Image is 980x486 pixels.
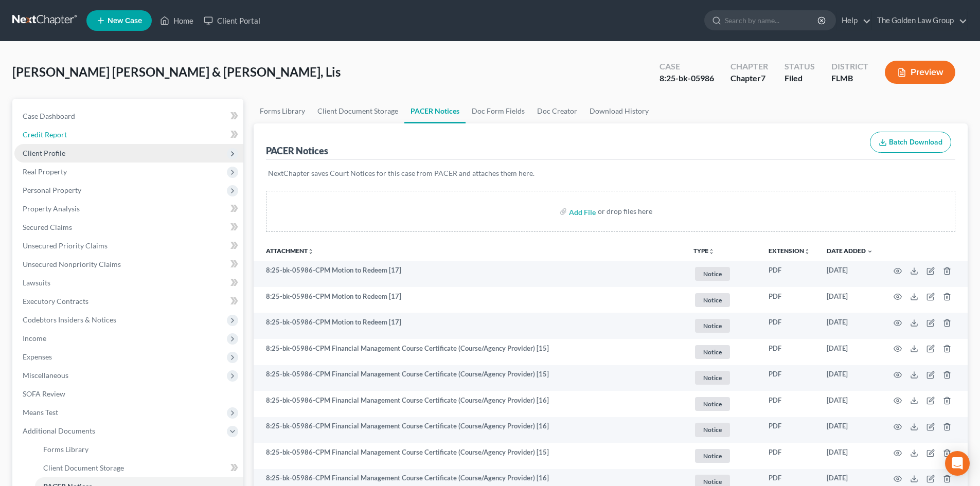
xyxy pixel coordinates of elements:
a: Notice [693,344,752,361]
td: 8:25-bk-05986-CPM Motion to Redeem [17] [254,261,685,287]
button: Preview [885,61,955,84]
div: PACER Notices [266,145,328,157]
td: 8:25-bk-05986-CPM Financial Management Course Certificate (Course/Agency Provider) [15] [254,443,685,469]
a: Forms Library [35,440,243,459]
span: Additional Documents [23,426,95,435]
a: Forms Library [254,99,311,123]
a: The Golden Law Group [872,11,967,30]
i: unfold_more [708,248,715,255]
span: [PERSON_NAME] [PERSON_NAME] & [PERSON_NAME], Lis [12,64,341,79]
td: [DATE] [818,417,881,443]
td: [DATE] [818,443,881,469]
div: District [831,61,868,73]
a: Notice [693,447,752,464]
span: Lawsuits [23,278,50,287]
span: 7 [761,73,765,83]
span: Notice [695,293,730,307]
span: Notice [695,319,730,333]
span: Client Profile [23,149,65,157]
a: Notice [693,317,752,334]
span: Means Test [23,408,58,417]
span: Notice [695,449,730,463]
span: Income [23,334,46,343]
td: 8:25-bk-05986-CPM Financial Management Course Certificate (Course/Agency Provider) [15] [254,339,685,365]
td: PDF [760,443,818,469]
td: [DATE] [818,391,881,417]
a: Doc Form Fields [466,99,531,123]
div: Chapter [730,61,768,73]
span: Notice [695,423,730,437]
a: Unsecured Priority Claims [14,237,243,255]
td: PDF [760,287,818,313]
a: Help [836,11,871,30]
a: Notice [693,369,752,386]
td: [DATE] [818,261,881,287]
span: Notice [695,267,730,281]
span: Case Dashboard [23,112,75,120]
span: Batch Download [889,138,942,147]
span: Client Document Storage [43,463,124,472]
span: Forms Library [43,445,88,454]
a: Notice [693,421,752,438]
td: [DATE] [818,339,881,365]
a: Client Document Storage [35,459,243,477]
span: Expenses [23,352,52,361]
td: 8:25-bk-05986-CPM Financial Management Course Certificate (Course/Agency Provider) [16] [254,417,685,443]
td: [DATE] [818,365,881,391]
td: PDF [760,261,818,287]
a: Secured Claims [14,218,243,237]
td: 8:25-bk-05986-CPM Financial Management Course Certificate (Course/Agency Provider) [16] [254,391,685,417]
a: Client Document Storage [311,99,404,123]
td: PDF [760,313,818,339]
a: Download History [583,99,655,123]
span: Credit Report [23,130,67,139]
td: PDF [760,365,818,391]
div: Open Intercom Messenger [945,451,970,476]
a: Home [155,11,199,30]
input: Search by name... [725,11,819,30]
div: FLMB [831,73,868,84]
a: Lawsuits [14,274,243,292]
span: New Case [108,17,142,25]
span: Personal Property [23,186,81,194]
button: TYPEunfold_more [693,248,715,255]
span: Property Analysis [23,204,80,213]
a: PACER Notices [404,99,466,123]
span: Notice [695,371,730,385]
a: Case Dashboard [14,107,243,125]
i: unfold_more [308,248,314,255]
a: Notice [693,395,752,412]
div: 8:25-bk-05986 [660,73,714,84]
td: PDF [760,339,818,365]
td: 8:25-bk-05986-CPM Motion to Redeem [17] [254,287,685,313]
a: Doc Creator [531,99,583,123]
td: PDF [760,391,818,417]
button: Batch Download [870,132,951,153]
div: Case [660,61,714,73]
a: SOFA Review [14,385,243,403]
div: Status [785,61,815,73]
a: Executory Contracts [14,292,243,311]
a: Extensionunfold_more [769,247,810,255]
a: Notice [693,265,752,282]
span: Codebtors Insiders & Notices [23,315,116,324]
span: SOFA Review [23,389,65,398]
span: Real Property [23,167,67,176]
span: Miscellaneous [23,371,68,380]
a: Date Added expand_more [827,247,873,255]
a: Credit Report [14,125,243,144]
span: Unsecured Nonpriority Claims [23,260,121,268]
a: Property Analysis [14,200,243,218]
a: Attachmentunfold_more [266,247,314,255]
td: [DATE] [818,313,881,339]
td: 8:25-bk-05986-CPM Motion to Redeem [17] [254,313,685,339]
span: Secured Claims [23,223,72,231]
span: Unsecured Priority Claims [23,241,108,250]
span: Notice [695,397,730,411]
a: Notice [693,292,752,309]
td: [DATE] [818,287,881,313]
a: Client Portal [199,11,265,30]
i: unfold_more [804,248,810,255]
span: Executory Contracts [23,297,88,305]
span: Notice [695,345,730,359]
